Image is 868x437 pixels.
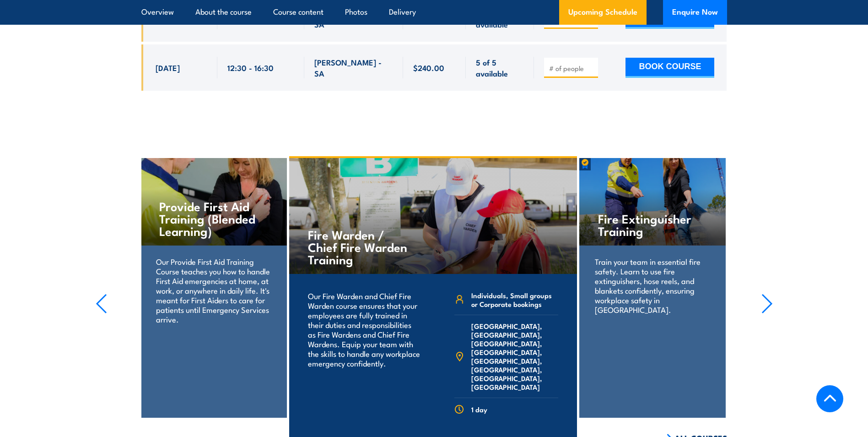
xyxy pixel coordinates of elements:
[595,257,710,314] p: Train your team in essential fire safety. Learn to use fire extinguishers, hose reels, and blanke...
[227,62,274,73] span: 12:30 - 16:30
[471,322,558,391] span: [GEOGRAPHIC_DATA], [GEOGRAPHIC_DATA], [GEOGRAPHIC_DATA], [GEOGRAPHIC_DATA], [GEOGRAPHIC_DATA], [G...
[314,57,393,78] span: [PERSON_NAME] - SA
[598,212,706,237] h4: Fire Extinguisher Training
[314,8,393,29] span: [PERSON_NAME] - SA
[471,291,558,308] span: Individuals, Small groups or Corporate bookings
[156,62,180,73] span: [DATE]
[308,291,421,368] p: Our Fire Warden and Chief Fire Warden course ensures that your employees are fully trained in the...
[625,58,714,78] button: BOOK COURSE
[413,62,444,73] span: $240.00
[476,57,524,78] span: 5 of 5 available
[549,64,595,73] input: # of people
[156,257,271,324] p: Our Provide First Aid Training Course teaches you how to handle First Aid emergencies at home, at...
[471,405,487,414] span: 1 day
[476,8,524,29] span: 4 of 5 available
[308,228,415,265] h4: Fire Warden / Chief Fire Warden Training
[159,200,268,237] h4: Provide First Aid Training (Blended Learning)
